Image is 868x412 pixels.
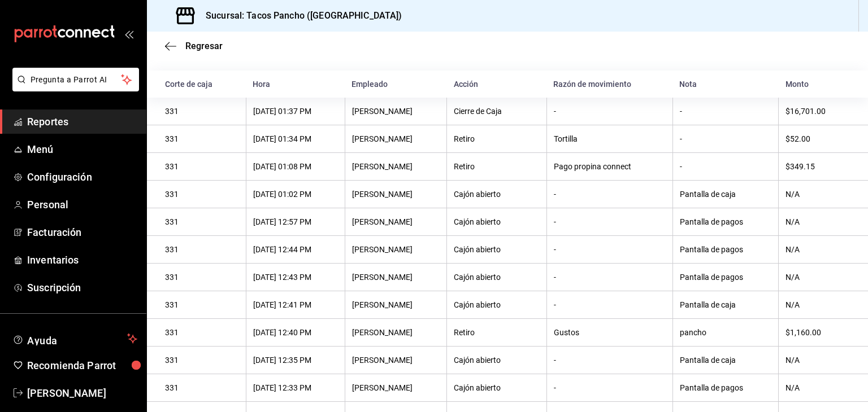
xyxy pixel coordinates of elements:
div: Pantalla de pagos [680,245,771,254]
div: [DATE] 12:33 PM [253,383,338,392]
div: [PERSON_NAME] [352,300,440,309]
div: [DATE] 01:37 PM [253,107,338,116]
div: N/A [785,273,850,282]
div: Cajón abierto [454,356,540,365]
span: Configuración [27,169,137,185]
div: Pago propina connect [554,162,666,171]
div: - [554,217,666,226]
div: $1,160.00 [785,328,850,337]
div: [DATE] 01:08 PM [253,162,338,171]
div: [PERSON_NAME] [352,328,440,337]
div: [PERSON_NAME] [352,162,440,171]
div: Cajón abierto [454,273,540,282]
th: Monto [779,71,868,98]
th: Nota [672,71,778,98]
div: Pantalla de caja [680,356,771,365]
h3: Sucursal: Tacos Pancho ([GEOGRAPHIC_DATA]) [197,9,402,23]
div: N/A [785,217,850,226]
button: Regresar [165,41,223,51]
div: 331 [165,107,239,116]
div: - [554,107,666,116]
span: Inventarios [27,252,137,268]
div: 331 [165,190,239,199]
div: N/A [785,300,850,309]
div: N/A [785,245,850,254]
div: [DATE] 12:41 PM [253,300,338,309]
div: 331 [165,245,239,254]
span: Facturación [27,225,137,240]
div: [PERSON_NAME] [352,356,440,365]
div: [DATE] 12:43 PM [253,273,338,282]
div: Cajón abierto [454,190,540,199]
div: Cierre de Caja [454,107,540,116]
div: - [680,134,771,143]
div: Retiro [454,328,540,337]
span: Suscripción [27,280,137,295]
div: [PERSON_NAME] [352,273,440,282]
a: Pregunta a Parrot AI [8,82,139,94]
span: Personal [27,197,137,212]
div: 331 [165,300,239,309]
span: Ayuda [27,332,123,345]
th: Hora [246,71,345,98]
div: Retiro [454,162,540,171]
div: Pantalla de pagos [680,273,771,282]
div: - [554,273,666,282]
span: Reportes [27,114,137,129]
th: Empleado [345,71,447,98]
div: 331 [165,217,239,226]
div: Retiro [454,134,540,143]
div: N/A [785,356,850,365]
div: [DATE] 12:57 PM [253,217,338,226]
button: Pregunta a Parrot AI [12,68,139,91]
div: Tortilla [554,134,666,143]
div: 331 [165,162,239,171]
div: - [554,190,666,199]
div: [PERSON_NAME] [352,134,440,143]
div: N/A [785,190,850,199]
div: - [554,245,666,254]
div: pancho [680,328,771,337]
div: $349.15 [785,162,850,171]
th: Acción [447,71,547,98]
div: Pantalla de caja [680,190,771,199]
div: Cajón abierto [454,217,540,226]
div: - [680,162,771,171]
div: [DATE] 01:34 PM [253,134,338,143]
div: [PERSON_NAME] [352,190,440,199]
th: Corte de caja [147,71,246,98]
div: 331 [165,383,239,392]
div: Cajón abierto [454,245,540,254]
div: 331 [165,356,239,365]
span: Menú [27,142,137,157]
div: [PERSON_NAME] [352,217,440,226]
div: [PERSON_NAME] [352,107,440,116]
div: [DATE] 01:02 PM [253,190,338,199]
div: N/A [785,383,850,392]
div: Cajón abierto [454,383,540,392]
th: Razón de movimiento [546,71,672,98]
div: Pantalla de pagos [680,217,771,226]
div: $52.00 [785,134,850,143]
div: [DATE] 12:35 PM [253,356,338,365]
span: [PERSON_NAME] [27,385,137,401]
div: Pantalla de caja [680,300,771,309]
span: Pregunta a Parrot AI [31,74,121,86]
div: 331 [165,134,239,143]
div: - [554,356,666,365]
div: Gustos [554,328,666,337]
div: - [554,383,666,392]
div: 331 [165,273,239,282]
div: [DATE] 12:44 PM [253,245,338,254]
div: - [680,107,771,116]
div: [PERSON_NAME] [352,245,440,254]
div: [PERSON_NAME] [352,383,440,392]
div: Cajón abierto [454,300,540,309]
div: - [554,300,666,309]
div: Pantalla de pagos [680,383,771,392]
button: open_drawer_menu [124,29,133,38]
div: [DATE] 12:40 PM [253,328,338,337]
span: Recomienda Parrot [27,358,137,373]
div: 331 [165,328,239,337]
div: $16,701.00 [785,107,850,116]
